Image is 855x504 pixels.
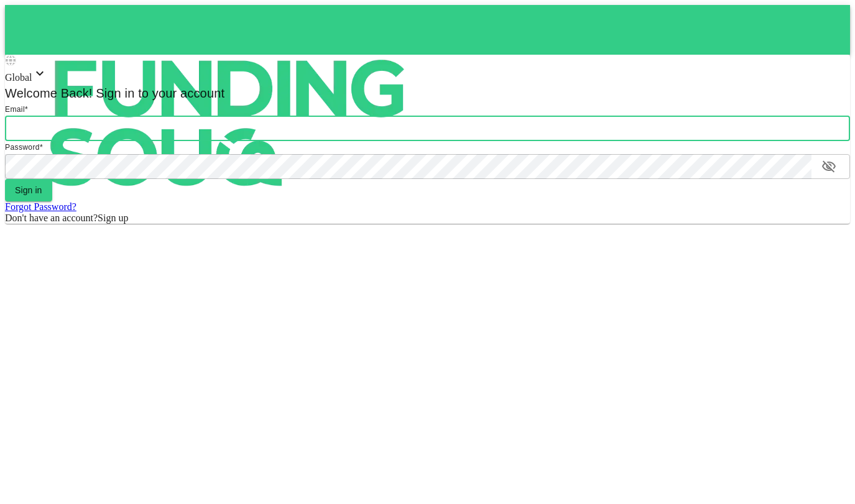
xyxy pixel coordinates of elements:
[5,179,52,201] button: Sign in
[5,105,25,114] span: Email
[5,154,811,179] input: password
[5,5,850,55] a: logo
[5,201,76,212] a: Forgot Password?
[5,143,40,152] span: Password
[5,86,93,100] span: Welcome Back!
[98,213,128,223] span: Sign up
[5,5,453,241] img: logo
[5,66,850,83] div: Global
[93,86,225,100] span: Sign in to your account
[5,116,850,141] input: email
[5,213,98,223] span: Don't have an account?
